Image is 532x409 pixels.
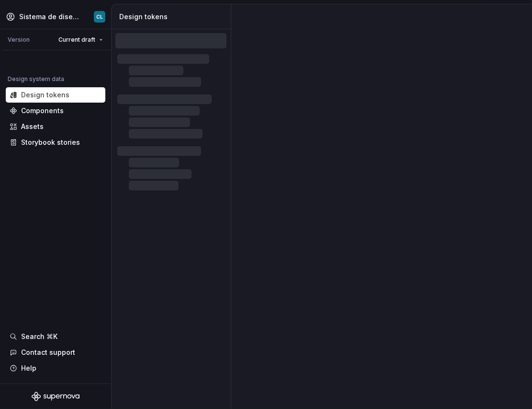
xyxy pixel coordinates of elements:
div: Version [8,36,30,44]
button: Contact support [6,345,105,360]
div: Design system data [8,75,64,83]
button: Search ⌘K [6,329,105,344]
span: Current draft [58,36,95,44]
div: Design tokens [119,12,227,22]
div: CL [96,13,103,21]
div: Assets [21,122,44,131]
div: Sistema de diseño Iberia [19,12,80,22]
a: Design tokens [6,87,105,103]
div: Components [21,106,64,116]
div: Storybook stories [21,138,80,147]
div: Contact support [21,348,75,357]
div: Help [21,363,36,373]
a: Components [6,103,105,118]
a: Assets [6,119,105,134]
button: Help [6,361,105,376]
div: Design tokens [21,90,69,100]
button: Current draft [54,33,107,47]
a: Storybook stories [6,135,105,150]
svg: Supernova Logo [32,392,79,401]
button: Sistema de diseño IberiaCL [2,6,109,27]
div: Search ⌘K [21,332,57,341]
